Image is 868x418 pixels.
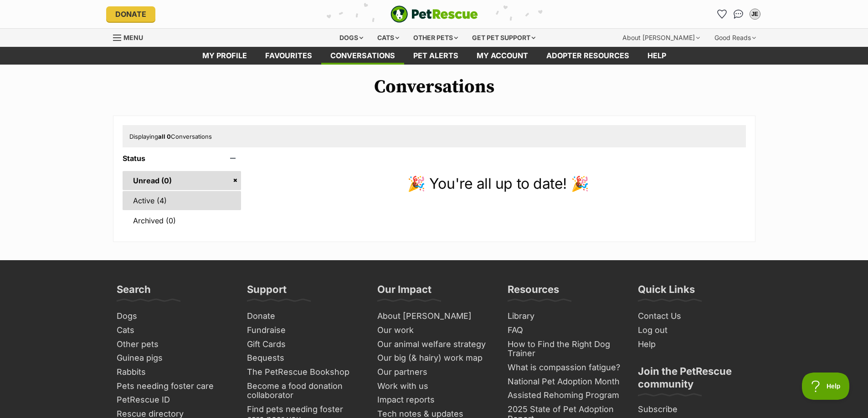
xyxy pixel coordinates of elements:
[123,154,241,162] header: Status
[243,323,365,337] a: Fundraise
[377,283,431,301] h3: Our Impact
[504,323,625,337] a: FAQ
[158,133,171,140] strong: all 0
[113,323,234,337] a: Cats
[113,337,234,352] a: Other pets
[708,29,762,47] div: Good Reads
[634,403,755,417] a: Subscribe
[243,365,365,379] a: The PetRescue Bookshop
[374,365,495,379] a: Our partners
[634,309,755,323] a: Contact Us
[634,337,755,352] a: Help
[374,379,495,393] a: Work with us
[504,361,625,375] a: What is compassion fatigue?
[374,309,495,323] a: About [PERSON_NAME]
[113,351,234,365] a: Guinea pigs
[715,7,729,21] a: Favourites
[371,29,406,47] div: Cats
[193,47,256,65] a: My profile
[390,5,478,23] img: logo-e224e6f780fb5917bec1dbf3a21bbac754714ae5b6737aabdf751b685950b380.svg
[504,337,625,361] a: How to Find the Right Dog Trainer
[117,283,151,301] h3: Search
[250,173,745,195] p: 🎉 You're all up to date! 🎉
[731,7,746,21] a: Conversations
[243,351,365,365] a: Bequests
[374,323,495,337] a: Our work
[802,373,850,400] iframe: Help Scout Beacon - Open
[113,379,234,393] a: Pets needing foster care
[333,29,370,47] div: Dogs
[243,379,365,403] a: Become a food donation collaborator
[374,351,495,365] a: Our big (& hairy) work map
[113,365,234,379] a: Rabbits
[537,47,638,65] a: Adopter resources
[106,6,155,22] a: Donate
[123,211,241,230] a: Archived (0)
[508,283,559,301] h3: Resources
[504,375,625,389] a: National Pet Adoption Month
[467,47,537,65] a: My account
[715,7,762,21] ul: Account quick links
[750,10,760,19] div: JE
[404,47,467,65] a: Pet alerts
[243,337,365,352] a: Gift Cards
[129,133,212,140] span: Displaying Conversations
[123,171,241,190] a: Unread (0)
[638,365,752,396] h3: Join the PetRescue community
[113,393,234,407] a: PetRescue ID
[504,309,625,323] a: Library
[504,388,625,403] a: Assisted Rehoming Program
[634,323,755,337] a: Log out
[123,191,241,210] a: Active (4)
[113,309,234,323] a: Dogs
[113,29,149,45] a: Menu
[321,47,404,65] a: conversations
[734,10,743,19] img: chat-41dd97257d64d25036548639549fe6c8038ab92f7586957e7f3b1b290dea8141.svg
[407,29,464,47] div: Other pets
[374,393,495,407] a: Impact reports
[256,47,321,65] a: Favourites
[247,283,287,301] h3: Support
[123,34,143,41] span: Menu
[638,283,695,301] h3: Quick Links
[243,309,365,323] a: Donate
[390,5,478,23] a: PetRescue
[466,29,542,47] div: Get pet support
[638,47,675,65] a: Help
[748,7,762,21] button: My account
[374,337,495,352] a: Our animal welfare strategy
[616,29,706,47] div: About [PERSON_NAME]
